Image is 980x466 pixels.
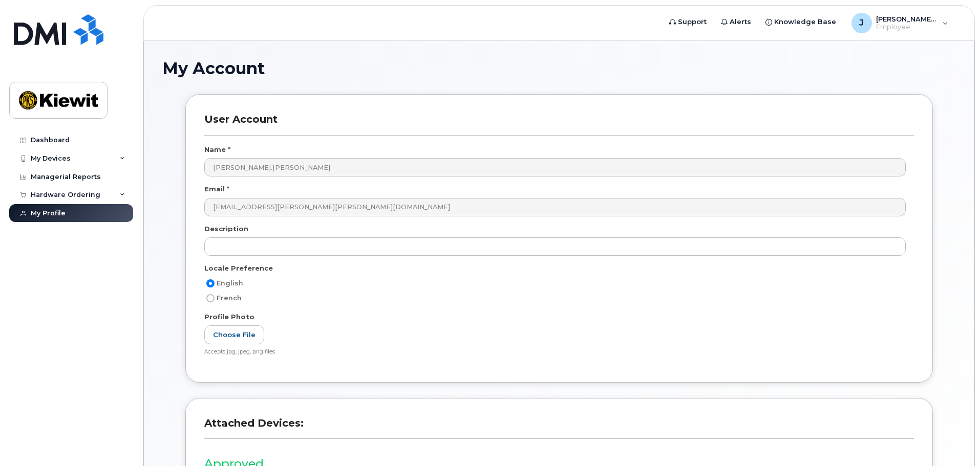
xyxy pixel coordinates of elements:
[206,294,215,302] input: French
[162,59,956,77] h1: My Account
[204,417,914,439] h3: Attached Devices:
[204,263,273,273] label: Locale Preference
[204,184,229,194] label: Email *
[204,224,248,234] label: Description
[217,294,242,302] span: French
[206,279,215,287] input: English
[204,113,914,135] h3: User Account
[217,279,243,287] span: English
[204,348,906,356] div: Accepts jpg, jpeg, png files
[204,325,264,344] label: Choose File
[204,145,230,154] label: Name *
[204,312,254,322] label: Profile Photo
